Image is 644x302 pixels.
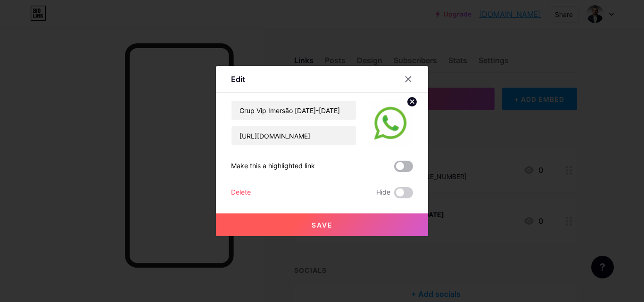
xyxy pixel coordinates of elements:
[231,73,245,85] div: Edit
[231,101,356,120] input: Title
[231,187,251,198] div: Delete
[376,187,390,198] span: Hide
[231,126,356,145] input: URL
[216,213,428,236] button: Save
[312,221,333,229] span: Save
[231,161,315,172] div: Make this a highlighted link
[368,100,413,146] img: link_thumbnail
